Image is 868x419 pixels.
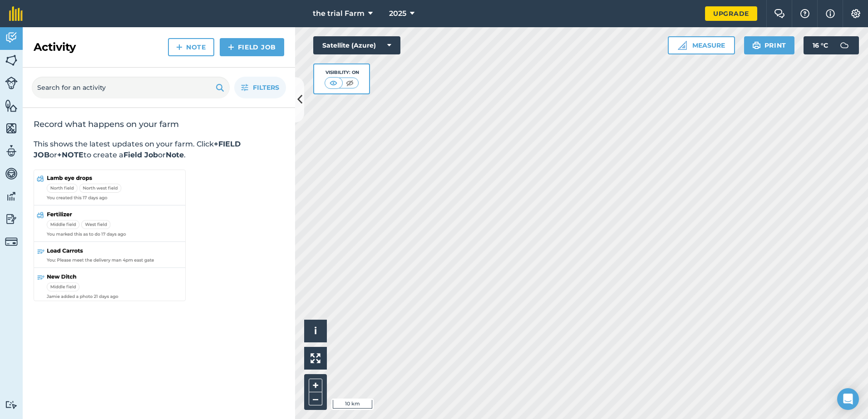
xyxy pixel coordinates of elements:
[826,8,835,19] img: svg+xml;base64,PHN2ZyB4bWxucz0iaHR0cDovL3d3dy53My5vcmcvMjAwMC9zdmciIHdpZHRoPSIxNyIgaGVpZ2h0PSIxNy...
[5,31,18,44] img: svg+xml;base64,PD94bWwgdmVyc2lvbj0iMS4wIiBlbmNvZGluZz0idXRmLTgiPz4KPCEtLSBHZW5lcmF0b3I6IEFkb2JlIE...
[57,151,84,159] strong: +NOTE
[311,353,321,363] img: Four arrows, one pointing top left, one top right, one bottom right and the last bottom left
[5,190,18,203] img: svg+xml;base64,PD94bWwgdmVyc2lvbj0iMS4wIiBlbmNvZGluZz0idXRmLTgiPz4KPCEtLSBHZW5lcmF0b3I6IEFkb2JlIE...
[774,9,785,18] img: Two speech bubbles overlapping with the left bubble in the forefront
[304,320,327,342] button: i
[234,77,286,98] button: Filters
[220,38,284,56] a: Field Job
[5,99,18,112] img: svg+xml;base64,PHN2ZyB4bWxucz0iaHR0cDovL3d3dy53My5vcmcvMjAwMC9zdmciIHdpZHRoPSI1NiIgaGVpZ2h0PSI2MC...
[344,78,355,88] img: svg+xml;base64,PHN2ZyB4bWxucz0iaHR0cDovL3d3dy53My5vcmcvMjAwMC9zdmciIHdpZHRoPSI1MCIgaGVpZ2h0PSI0MC...
[5,400,18,409] img: svg+xml;base64,PD94bWwgdmVyc2lvbj0iMS4wIiBlbmNvZGluZz0idXRmLTgiPz4KPCEtLSBHZW5lcmF0b3I6IEFkb2JlIE...
[389,8,406,19] span: 2025
[5,54,18,67] img: svg+xml;base64,PHN2ZyB4bWxucz0iaHR0cDovL3d3dy53My5vcmcvMjAwMC9zdmciIHdpZHRoPSI1NiIgaGVpZ2h0PSI2MC...
[799,9,810,18] img: A question mark icon
[32,77,230,98] input: Search for an activity
[5,122,18,135] img: svg+xml;base64,PHN2ZyB4bWxucz0iaHR0cDovL3d3dy53My5vcmcvMjAwMC9zdmciIHdpZHRoPSI1NiIgaGVpZ2h0PSI2MC...
[168,38,214,56] a: Note
[837,388,859,410] div: Open Intercom Messenger
[804,36,859,54] button: 16 °C
[34,139,284,161] p: This shows the latest updates on your farm. Click or to create a or .
[313,8,365,19] span: the trial Farm
[309,379,322,392] button: +
[313,36,400,54] button: Satellite (Azure)
[744,36,795,54] button: Print
[5,144,18,158] img: svg+xml;base64,PD94bWwgdmVyc2lvbj0iMS4wIiBlbmNvZGluZz0idXRmLTgiPz4KPCEtLSBHZW5lcmF0b3I6IEFkb2JlIE...
[123,151,158,159] strong: Field Job
[309,392,322,405] button: –
[328,78,339,88] img: svg+xml;base64,PHN2ZyB4bWxucz0iaHR0cDovL3d3dy53My5vcmcvMjAwMC9zdmciIHdpZHRoPSI1MCIgaGVpZ2h0PSI0MC...
[850,9,861,18] img: A cog icon
[216,82,224,93] img: svg+xml;base64,PHN2ZyB4bWxucz0iaHR0cDovL3d3dy53My5vcmcvMjAwMC9zdmciIHdpZHRoPSIxOSIgaGVpZ2h0PSIyNC...
[678,41,687,50] img: Ruler icon
[5,235,18,248] img: svg+xml;base64,PD94bWwgdmVyc2lvbj0iMS4wIiBlbmNvZGluZz0idXRmLTgiPz4KPCEtLSBHZW5lcmF0b3I6IEFkb2JlIE...
[5,212,18,226] img: svg+xml;base64,PD94bWwgdmVyc2lvbj0iMS4wIiBlbmNvZGluZz0idXRmLTgiPz4KPCEtLSBHZW5lcmF0b3I6IEFkb2JlIE...
[34,119,284,130] h2: Record what happens on your farm
[5,167,18,180] img: svg+xml;base64,PD94bWwgdmVyc2lvbj0iMS4wIiBlbmNvZGluZz0idXRmLTgiPz4KPCEtLSBHZW5lcmF0b3I6IEFkb2JlIE...
[166,151,184,159] strong: Note
[253,83,279,93] span: Filters
[34,40,76,54] h2: Activity
[9,6,23,21] img: fieldmargin Logo
[813,36,828,54] span: 16 ° C
[705,6,757,21] a: Upgrade
[228,42,234,53] img: svg+xml;base64,PHN2ZyB4bWxucz0iaHR0cDovL3d3dy53My5vcmcvMjAwMC9zdmciIHdpZHRoPSIxNCIgaGVpZ2h0PSIyNC...
[5,77,18,89] img: svg+xml;base64,PD94bWwgdmVyc2lvbj0iMS4wIiBlbmNvZGluZz0idXRmLTgiPz4KPCEtLSBHZW5lcmF0b3I6IEFkb2JlIE...
[325,69,359,76] div: Visibility: On
[314,325,317,336] span: i
[668,36,735,54] button: Measure
[176,42,182,53] img: svg+xml;base64,PHN2ZyB4bWxucz0iaHR0cDovL3d3dy53My5vcmcvMjAwMC9zdmciIHdpZHRoPSIxNCIgaGVpZ2h0PSIyNC...
[835,36,853,54] img: svg+xml;base64,PD94bWwgdmVyc2lvbj0iMS4wIiBlbmNvZGluZz0idXRmLTgiPz4KPCEtLSBHZW5lcmF0b3I6IEFkb2JlIE...
[752,40,761,51] img: svg+xml;base64,PHN2ZyB4bWxucz0iaHR0cDovL3d3dy53My5vcmcvMjAwMC9zdmciIHdpZHRoPSIxOSIgaGVpZ2h0PSIyNC...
